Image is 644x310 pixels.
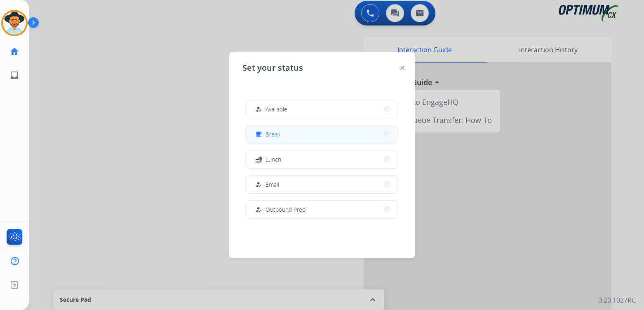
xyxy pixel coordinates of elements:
mat-icon: how_to_reg [255,106,262,113]
mat-icon: fastfood [255,156,262,163]
img: close-button [400,66,404,70]
button: Email [247,176,397,193]
span: Available [266,105,287,113]
mat-icon: how_to_reg [255,206,262,213]
span: Break [266,130,280,139]
span: Outbound Prep [266,205,306,214]
p: 0.20.1027RC [598,295,636,305]
span: Lunch [266,155,281,164]
span: Email [266,180,279,189]
img: avatar [3,12,26,35]
mat-icon: home [9,46,19,56]
mat-icon: inbox [9,70,19,80]
mat-icon: free_breakfast [255,131,262,138]
button: Available [247,100,397,118]
span: Set your status [242,62,303,74]
button: Outbound Prep [247,201,397,218]
button: Break [247,125,397,143]
button: Lunch [247,150,397,168]
mat-icon: how_to_reg [255,181,262,188]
